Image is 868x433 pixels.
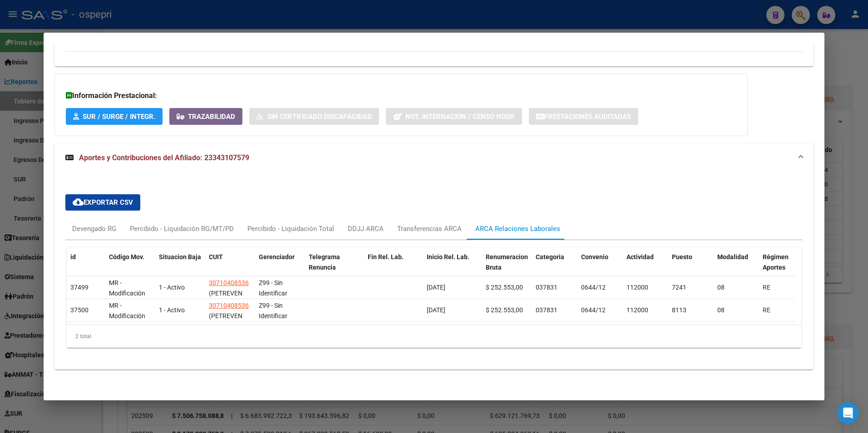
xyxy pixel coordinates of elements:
[581,253,608,261] span: Convenio
[73,197,84,207] mat-icon: cloud_download
[717,306,725,314] span: 08
[105,247,155,287] datatable-header-cell: Código Mov.
[364,247,423,287] datatable-header-cell: Fin Rel. Lab.
[405,113,515,121] span: Not. Internacion / Censo Hosp.
[209,312,242,330] span: (PETREVEN S.A.)
[486,306,523,314] span: $ 252.553,00
[159,284,185,291] span: 1 - Activo
[66,90,736,101] h3: Información Prestacional:
[72,224,116,234] div: Devengado RG
[475,224,560,234] div: ARCA Relaciones Laborales
[536,306,557,314] span: 037831
[155,247,205,287] datatable-header-cell: Situacion Baja
[672,284,686,291] span: 7241
[837,402,859,424] div: Open Intercom Messenger
[259,253,295,261] span: Gerenciador
[159,253,201,261] span: Situacion Baja
[427,284,445,291] span: [DATE]
[486,253,528,271] span: Renumeracion Bruta
[70,253,76,261] span: id
[714,247,759,287] datatable-header-cell: Modalidad
[672,253,692,261] span: Puesto
[130,224,234,234] div: Percibido - Liquidación RG/MT/PD
[66,108,163,125] button: SUR / SURGE / INTEGR.
[763,253,789,271] span: Régimen Aportes
[397,224,462,234] div: Transferencias ARCA
[626,306,648,314] span: 112000
[486,284,523,291] span: $ 252.553,00
[581,306,606,314] span: 0644/12
[529,108,638,125] button: Prestaciones Auditadas
[386,108,522,125] button: Not. Internacion / Censo Hosp.
[205,247,255,287] datatable-header-cell: CUIT
[209,279,249,286] span: 30710408536
[70,284,89,291] span: 37499
[259,279,287,297] span: Z99 - Sin Identificar
[668,247,714,287] datatable-header-cell: Puesto
[255,247,305,287] datatable-header-cell: Gerenciador
[423,247,482,287] datatable-header-cell: Inicio Rel. Lab.
[759,247,804,287] datatable-header-cell: Régimen Aportes
[259,302,287,320] span: Z99 - Sin Identificar
[267,113,372,121] span: Sin Certificado Discapacidad
[717,253,748,261] span: Modalidad
[247,224,334,234] div: Percibido - Liquidación Total
[54,143,814,172] mat-expansion-panel-header: Aportes y Contribuciones del Afiliado: 23343107579
[70,306,89,314] span: 37500
[536,284,557,291] span: 037831
[109,253,144,261] span: Código Mov.
[717,284,725,291] span: 08
[348,224,384,234] div: DDJJ ARCA
[536,253,564,261] span: Categoria
[109,279,152,328] span: MR - Modificación de datos en la relación CUIT –CUIL
[83,113,155,121] span: SUR / SURGE / INTEGR.
[763,284,770,291] span: RE
[249,108,379,125] button: Sin Certificado Discapacidad
[626,284,648,291] span: 112000
[65,194,140,211] button: Exportar CSV
[763,306,770,314] span: RE
[67,247,105,287] datatable-header-cell: id
[159,306,185,314] span: 1 - Activo
[532,247,577,287] datatable-header-cell: Categoria
[672,306,686,314] span: 8113
[623,247,668,287] datatable-header-cell: Actividad
[427,306,445,314] span: [DATE]
[188,113,235,121] span: Trazabilidad
[67,325,802,348] div: 2 total
[577,247,623,287] datatable-header-cell: Convenio
[305,247,364,287] datatable-header-cell: Telegrama Renuncia
[54,172,814,369] div: Aportes y Contribuciones del Afiliado: 23343107579
[209,302,249,309] span: 30710408536
[427,253,469,261] span: Inicio Rel. Lab.
[209,290,242,307] span: (PETREVEN S.A.)
[544,113,631,121] span: Prestaciones Auditadas
[626,253,654,261] span: Actividad
[209,253,223,261] span: CUIT
[109,302,152,350] span: MR - Modificación de datos en la relación CUIT –CUIL
[169,108,242,125] button: Trazabilidad
[368,253,404,261] span: Fin Rel. Lab.
[73,198,133,207] span: Exportar CSV
[79,153,249,162] span: Aportes y Contribuciones del Afiliado: 23343107579
[482,247,532,287] datatable-header-cell: Renumeracion Bruta
[581,284,606,291] span: 0644/12
[309,253,340,271] span: Telegrama Renuncia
